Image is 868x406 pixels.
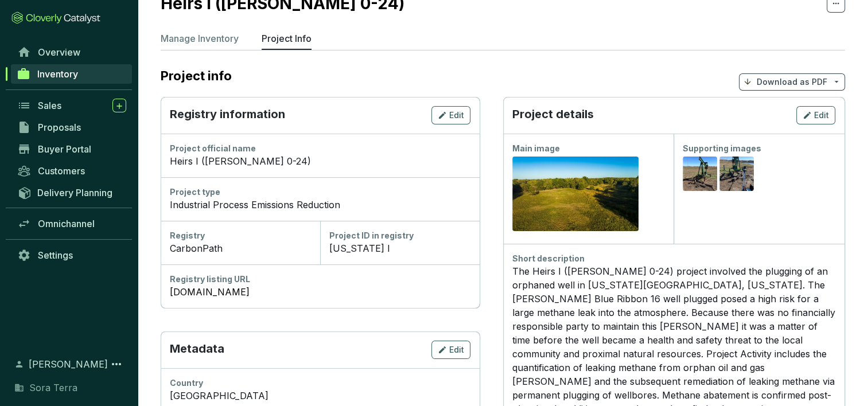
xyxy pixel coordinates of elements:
[449,110,464,121] span: Edit
[38,46,80,58] span: Overview
[38,165,85,177] span: Customers
[11,183,132,202] a: Delivery Planning
[431,341,470,359] button: Edit
[161,32,239,45] p: Manage Inventory
[431,106,470,124] button: Edit
[11,96,132,115] a: Sales
[170,377,470,389] div: Country
[329,241,470,255] div: [US_STATE] I
[170,389,470,403] div: [GEOGRAPHIC_DATA]
[170,341,224,359] p: Metadata
[11,42,132,62] a: Overview
[170,106,285,124] p: Registry information
[262,32,312,45] p: Project Info
[512,143,665,154] div: Main image
[11,245,132,265] a: Settings
[11,118,132,137] a: Proposals
[757,76,827,88] p: Download as PDF
[170,143,470,154] div: Project official name
[170,241,311,255] div: CarbonPath
[11,139,132,159] a: Buyer Portal
[29,381,77,395] span: Sora Terra
[796,106,835,124] button: Edit
[38,249,73,261] span: Settings
[170,186,470,198] div: Project type
[449,344,464,356] span: Edit
[11,214,132,233] a: Omnichannel
[38,143,91,155] span: Buyer Portal
[38,218,95,229] span: Omnichannel
[170,198,470,212] div: Industrial Process Emissions Reduction
[814,110,829,121] span: Edit
[512,106,594,124] p: Project details
[38,100,61,111] span: Sales
[29,357,108,371] span: [PERSON_NAME]
[329,230,470,241] div: Project ID in registry
[170,230,311,241] div: Registry
[11,64,132,84] a: Inventory
[161,68,243,83] h2: Project info
[512,253,836,264] div: Short description
[170,154,470,168] div: Heirs I ([PERSON_NAME] 0-24)
[170,285,470,299] a: [DOMAIN_NAME]
[170,274,470,285] div: Registry listing URL
[11,161,132,181] a: Customers
[37,68,78,80] span: Inventory
[37,187,112,198] span: Delivery Planning
[683,143,835,154] div: Supporting images
[38,122,81,133] span: Proposals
